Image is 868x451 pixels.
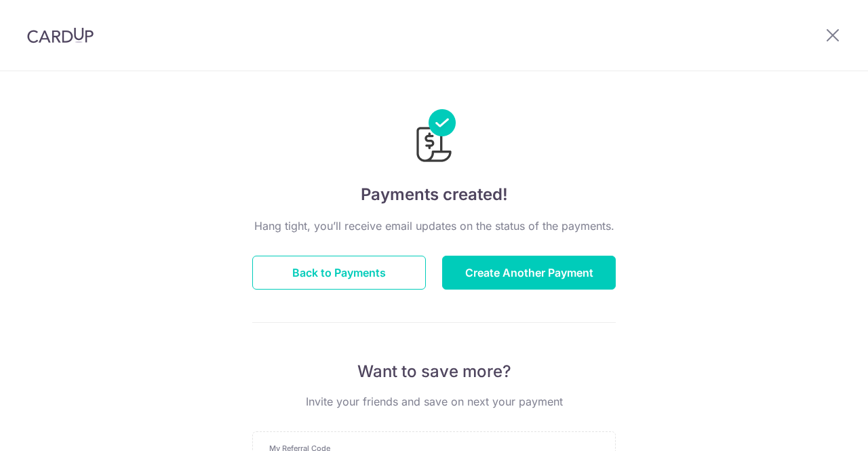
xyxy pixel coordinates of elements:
button: Back to Payments [252,256,426,290]
p: Invite your friends and save on next your payment [252,393,616,410]
img: Payments [412,109,456,166]
p: Want to save more? [252,361,616,383]
img: CardUp [27,27,94,43]
p: Hang tight, you’ll receive email updates on the status of the payments. [252,218,616,234]
button: Create Another Payment [442,256,616,290]
h4: Payments created! [252,182,616,207]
